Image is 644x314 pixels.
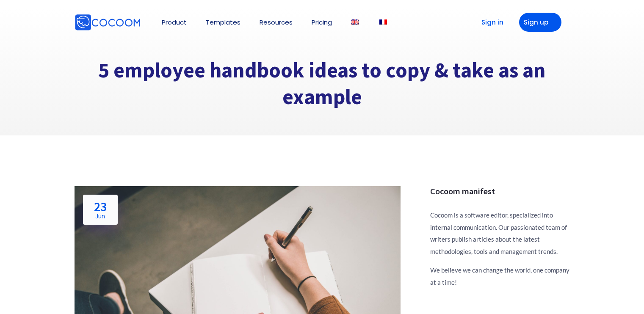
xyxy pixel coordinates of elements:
[430,264,570,288] p: We believe we can change the world, one company at a time!
[260,19,293,25] a: Resources
[519,13,561,32] a: Sign up
[75,14,141,31] img: Cocoom
[430,186,570,196] h3: Cocoom manifest
[430,209,570,257] p: Cocoom is a software editor, specialized into internal communication. Our passionated team of wri...
[75,57,570,110] h1: 5 employee handbook ideas to copy & take as an example
[206,19,240,25] a: Templates
[312,19,332,25] a: Pricing
[83,195,118,225] a: 23Jun
[468,13,511,32] a: Sign in
[162,19,187,25] a: Product
[94,200,107,219] h2: 23
[351,19,359,25] img: English
[142,22,143,22] img: Cocoom
[379,19,387,25] img: French
[94,213,107,219] span: Jun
